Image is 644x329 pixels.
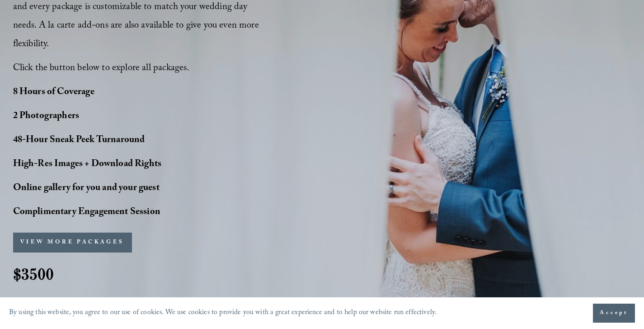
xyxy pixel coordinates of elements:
[593,304,635,323] button: Accept
[13,181,160,196] strong: Online gallery for you and your guest
[13,61,189,76] span: Click the button below to explore all packages.
[13,133,145,148] strong: 48-Hour Sneak Peek Turnaround
[13,157,162,172] strong: High-Res Images + Download Rights
[13,109,80,124] strong: 2 Photographers
[600,309,628,318] span: Accept
[9,306,437,320] p: By using this website, you agree to our use of cookies. We use cookies to provide you with a grea...
[13,264,54,284] strong: $3500
[13,205,160,220] strong: Complimentary Engagement Session
[13,233,132,253] button: VIEW MORE PACKAGES
[13,85,94,100] strong: 8 Hours of Coverage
